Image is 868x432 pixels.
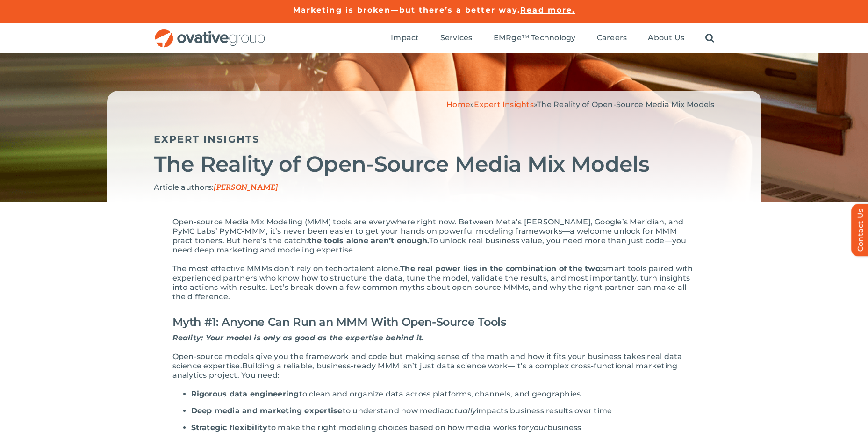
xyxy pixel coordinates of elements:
[343,264,351,273] span: or
[154,133,260,145] a: Expert Insights
[172,217,684,236] span: Open-source Media Mix Modeling (MMM) tools are everywhere right now. Between Meta’s [PERSON_NAME]...
[214,183,278,192] span: [PERSON_NAME]
[530,423,547,432] span: your
[172,264,693,301] span: smart tools paired with experienced partners who know how to structure the data, tune the model, ...
[191,406,343,415] span: Deep media and marketing expertise
[391,23,714,53] nav: Menu
[279,352,577,361] span: ou the framework and code but making sense of the math and how it fits yo
[520,6,575,14] a: Read more.
[474,100,534,109] a: Expert Insights
[597,33,627,43] a: Careers
[268,423,530,432] span: to make the right modeling choices based on how media works for
[440,33,473,43] a: Services
[172,227,677,245] span: MMM, it’s never been easier to get your hands on powerful modeling frameworks—a welcome unlock fo...
[391,33,419,43] span: Impact
[191,423,268,432] span: Strategic flexibility
[299,389,581,398] span: to clean and organize data across platforms, channels, and geographies
[343,406,445,415] span: to understand how media
[494,33,576,43] span: EMRge™ Technology
[537,100,714,109] span: The Reality of Open-Source Media Mix Models
[445,406,476,415] span: actually
[705,33,714,43] a: Search
[648,33,684,43] a: About Us
[154,28,266,37] a: OG_Full_horizontal_RGB
[391,33,419,43] a: Impact
[154,152,715,176] h2: The Reality of Open-Source Media Mix Models
[172,352,682,370] span: ur business takes real data science expertise.
[476,406,612,415] span: impacts business results over time
[440,33,473,43] span: Services
[172,333,424,342] span: Reality: Your model is only as good as the expertise behind it.
[547,423,581,432] span: business
[494,33,576,43] a: EMRge™ Technology
[400,264,602,273] span: The real power lies in the combination of the two:
[351,264,400,273] span: talent alone.
[446,100,470,109] a: Home
[154,183,715,193] p: Article authors:
[191,389,299,398] span: Rigorous data engineering
[172,236,687,254] span: To unlock real business value, you need more than just code—you need deep marketing and modeling ...
[172,264,343,273] span: The most effective MMMs don’t rely on tech
[308,236,429,245] span: the tools alone aren’t enough.
[293,6,521,14] a: Marketing is broken—but there’s a better way.
[172,352,279,361] span: Open-source models give y
[172,311,696,333] h2: Myth #1: Anyone Can Run an MMM With Open-Source Tools
[446,100,714,109] span: » »
[597,33,627,43] span: Careers
[648,33,684,43] span: About Us
[172,361,678,380] span: Building a reliable, business-ready MMM isn’t just data science work—it’s a complex cross-functio...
